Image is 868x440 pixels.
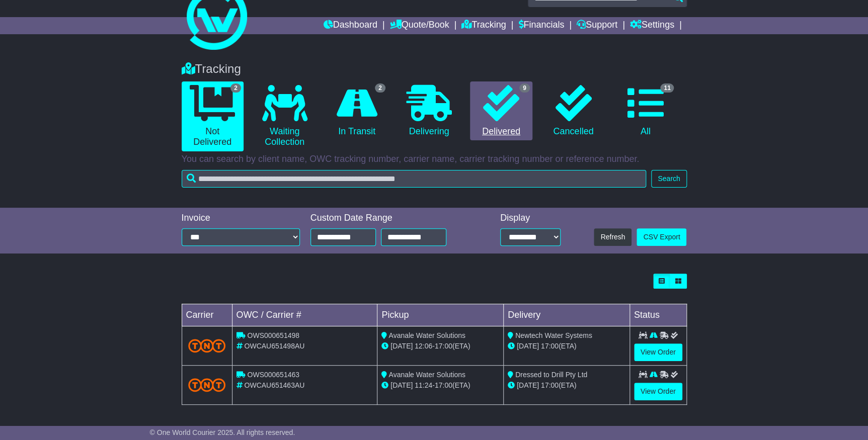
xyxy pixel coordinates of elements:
button: Search [651,170,686,188]
a: View Order [634,343,682,361]
a: 9 Delivered [470,81,532,141]
div: Custom Date Range [310,213,472,224]
span: 17:00 [541,342,559,350]
span: OWS000651498 [247,331,299,339]
span: 12:06 [415,342,432,350]
button: Refresh [594,228,632,246]
span: 11 [660,83,674,93]
span: Newtech Water Systems [515,331,592,339]
span: 2 [230,83,241,93]
a: CSV Export [637,228,686,246]
span: Avanale Water Solutions [388,371,465,379]
span: 9 [519,83,530,93]
a: 2 In Transit [326,81,387,141]
img: TNT_Domestic.png [188,339,226,353]
a: Support [577,17,617,34]
span: 17:00 [435,342,452,350]
span: OWCAU651463AU [244,381,304,389]
span: [DATE] [517,342,539,350]
a: Waiting Collection [254,81,315,151]
span: 11:24 [415,381,432,389]
p: You can search by client name, OWC tracking number, carrier name, carrier tracking number or refe... [182,154,687,165]
span: 17:00 [541,381,559,389]
div: Tracking [177,62,692,76]
a: Settings [630,17,674,34]
span: Avanale Water Solutions [388,331,465,339]
div: - (ETA) [381,380,499,391]
a: Dashboard [324,17,377,34]
a: Quote/Book [389,17,449,34]
img: TNT_Domestic.png [188,378,226,392]
div: (ETA) [508,380,625,391]
a: Tracking [461,17,506,34]
a: 2 Not Delivered [182,81,244,151]
a: View Order [634,383,682,400]
span: 2 [375,83,385,93]
span: OWCAU651498AU [244,342,304,350]
div: Display [500,213,561,224]
span: © One World Courier 2025. All rights reserved. [150,428,295,436]
td: Delivery [503,304,629,326]
td: OWC / Carrier # [232,304,377,326]
span: [DATE] [517,381,539,389]
td: Status [629,304,686,326]
span: 17:00 [435,381,452,389]
td: Pickup [377,304,504,326]
a: 11 All [614,81,676,141]
a: Financials [518,17,564,34]
a: Cancelled [542,81,604,141]
span: OWS000651463 [247,371,299,379]
div: Invoice [182,213,300,224]
a: Delivering [398,81,460,141]
span: [DATE] [390,342,413,350]
span: [DATE] [390,381,413,389]
td: Carrier [182,304,232,326]
div: (ETA) [508,341,625,351]
div: - (ETA) [381,341,499,351]
span: Dressed to Drill Pty Ltd [515,371,587,379]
